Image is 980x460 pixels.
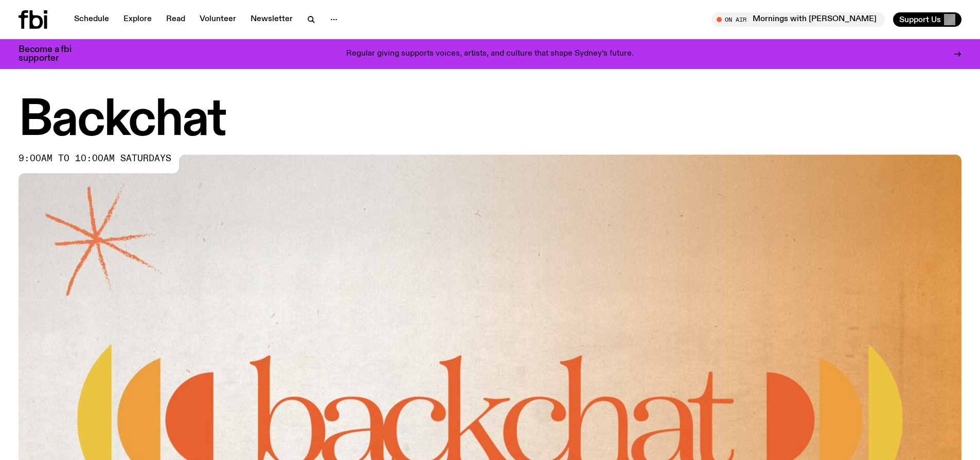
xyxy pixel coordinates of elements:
h1: Backchat [19,98,961,144]
button: Support Us [893,12,961,27]
a: Explore [117,12,158,27]
span: Support Us [899,15,941,24]
a: Volunteer [193,12,242,27]
h3: Become a fbi supporter [19,45,84,63]
span: 9:00am to 10:00am saturdays [19,155,171,163]
a: Schedule [68,12,115,27]
button: On AirMornings with [PERSON_NAME] [711,12,885,27]
a: Read [160,12,191,27]
a: Newsletter [244,12,299,27]
p: Regular giving supports voices, artists, and culture that shape Sydney’s future. [346,49,634,59]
